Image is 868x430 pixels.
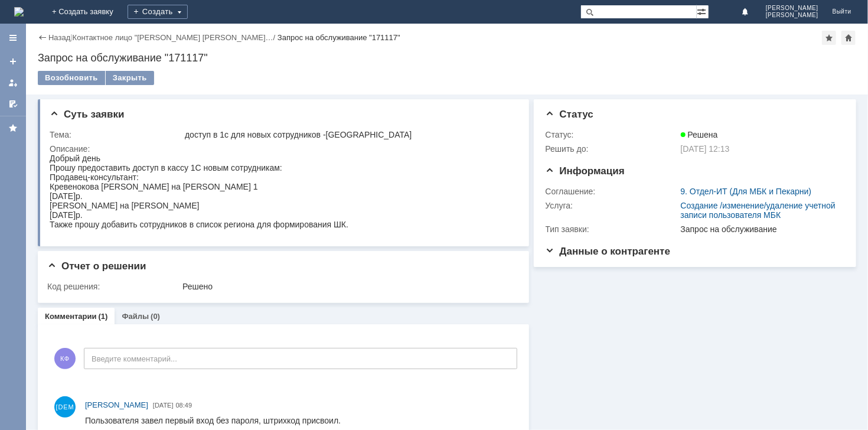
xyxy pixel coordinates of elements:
a: Назад [48,33,70,42]
span: [PERSON_NAME] [766,12,818,19]
div: (0) [151,312,160,321]
div: (1) [99,312,108,321]
a: Мои заявки [4,73,22,92]
div: Сделать домашней страницей [841,31,856,45]
span: Решена [681,130,718,139]
div: Создать [128,5,188,19]
div: Тема: [50,130,182,139]
div: Код решения: [47,282,180,291]
div: Запрос на обслуживание [681,224,839,234]
div: Услуга: [546,201,678,210]
span: 08:49 [176,402,192,409]
div: Запрос на обслуживание "171117" [278,33,400,42]
span: [PERSON_NAME] [85,400,148,409]
span: КФ [54,348,76,369]
div: | [70,32,72,41]
span: Расширенный поиск [697,5,709,17]
div: Тип заявки: [546,224,678,234]
span: [DATE] [153,402,174,409]
img: logo [14,7,24,17]
div: Статус: [546,130,678,139]
a: Мои согласования [4,95,22,113]
span: Суть заявки [50,109,124,120]
span: Статус [546,109,593,120]
a: Перейти на домашнюю страницу [14,7,24,17]
span: Информация [546,165,625,177]
div: Решено [182,282,513,291]
a: 9. Отдел-ИТ (Для МБК и Пекарни) [681,187,812,196]
span: [PERSON_NAME] [766,5,818,12]
div: Соглашение: [546,187,678,196]
a: Файлы [122,312,149,321]
a: Создание /изменение/удаление учетной записи пользователя МБК [681,201,836,220]
div: Описание: [50,144,515,154]
div: / [73,33,278,42]
div: Решить до: [546,144,678,154]
span: [DATE] 12:13 [681,144,730,154]
div: Запрос на обслуживание "171117" [38,52,856,64]
a: Комментарии [45,312,97,321]
span: Отчет о решении [47,260,146,272]
div: доступ в 1с для новых сотрудников -[GEOGRAPHIC_DATA] [185,130,513,139]
span: Данные о контрагенте [546,246,671,257]
div: Добавить в избранное [822,31,836,45]
a: [PERSON_NAME] [85,399,148,411]
a: Контактное лицо "[PERSON_NAME] [PERSON_NAME]… [73,33,273,42]
a: Создать заявку [4,52,22,71]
